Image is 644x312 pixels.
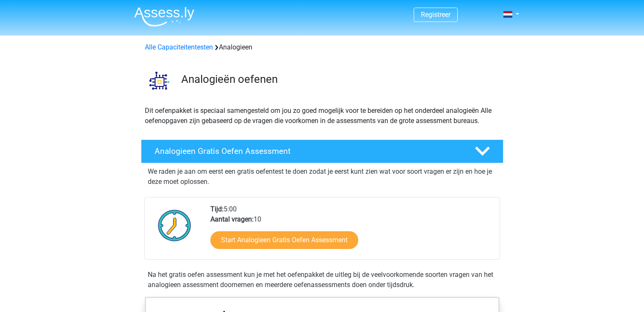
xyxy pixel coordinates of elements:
[134,7,194,27] img: Assessly
[141,42,503,52] div: Analogieen
[181,73,497,86] h3: Analogieën oefenen
[145,43,213,51] a: Alle Capaciteitentesten
[204,204,499,259] div: 5:00 10
[210,231,358,249] a: Start Analogieen Gratis Oefen Assessment
[155,146,461,156] h4: Analogieen Gratis Oefen Assessment
[210,205,224,213] b: Tijd:
[421,11,451,19] a: Registreer
[148,167,497,187] p: We raden je aan om eerst een gratis oefentest te doen zodat je eerst kunt zien wat voor soort vra...
[145,106,500,126] p: Dit oefenpakket is speciaal samengesteld om jou zo goed mogelijk voor te bereiden op het onderdee...
[138,140,507,163] a: Analogieen Gratis Oefen Assessment
[144,270,500,290] div: Na het gratis oefen assessment kun je met het oefenpakket de uitleg bij de veelvoorkomende soorte...
[210,215,254,223] b: Aantal vragen:
[141,63,177,99] img: analogieen
[153,204,196,246] img: Klok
